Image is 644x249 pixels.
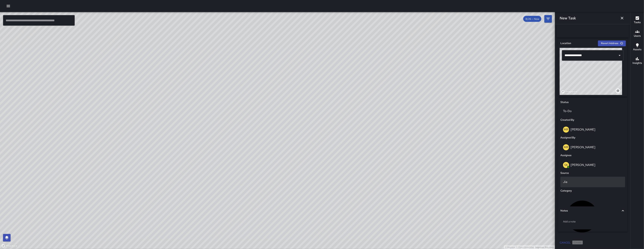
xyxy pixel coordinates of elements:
[563,109,622,113] p: To-Do
[560,206,625,215] div: Notes
[564,145,568,150] p: MR
[634,20,641,24] h6: Tasks
[563,220,622,223] p: Add a note
[634,34,641,38] h6: Users
[544,15,552,23] button: Filters
[523,17,541,21] span: 8/26 — Now
[560,15,576,21] h6: New Task
[560,100,569,104] h6: Status
[633,47,642,52] h6: Assets
[571,145,595,149] p: [PERSON_NAME]
[598,40,626,46] button: Revert Address
[631,41,644,54] button: Assets
[560,136,575,140] h6: Assigned By
[563,180,622,184] p: Jia
[560,41,571,45] h6: Location
[631,14,644,27] button: Tasks
[632,61,642,65] h6: Insights
[558,239,572,246] button: Cancel
[560,153,572,157] h6: Assignee
[560,118,574,122] h6: Created By
[572,241,583,244] button: Create
[564,127,568,132] p: MR
[564,163,568,167] p: SK
[560,209,568,213] h6: Notes
[560,189,572,193] h6: Category
[631,54,644,68] button: Insights
[571,128,595,131] p: [PERSON_NAME]
[560,171,569,175] h6: Source
[631,27,644,41] button: Users
[571,163,595,167] p: [PERSON_NAME]
[617,53,622,58] button: Open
